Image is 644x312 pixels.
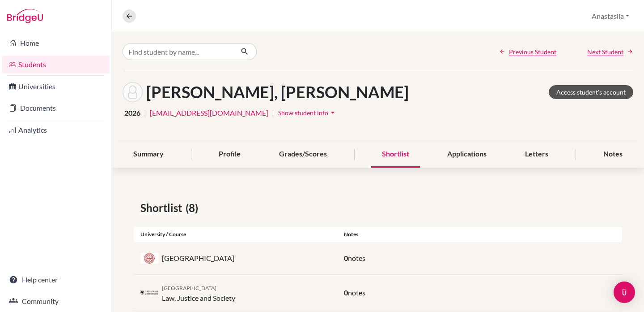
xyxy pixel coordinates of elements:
[514,141,559,168] div: Letters
[436,141,497,168] div: Applications
[268,141,338,168] div: Grades/Scores
[2,121,110,139] a: Analytics
[208,141,251,168] div: Profile
[344,288,348,297] span: 0
[2,78,110,95] a: Universities
[587,47,623,56] span: Next Student
[123,82,143,102] img: COOPER GEMOETS's avatar
[328,108,337,117] i: arrow_drop_down
[123,141,174,168] div: Summary
[162,253,234,264] p: [GEOGRAPHIC_DATA]
[140,253,158,264] img: us_bu_ac1yjjte.jpeg
[2,292,110,310] a: Community
[140,200,186,216] span: Shortlist
[2,271,110,289] a: Help center
[587,47,633,56] a: Next Student
[549,85,633,99] a: Access student's account
[371,141,420,168] div: Shortlist
[278,109,328,117] span: Show student info
[124,108,140,118] span: 2026
[150,108,268,118] a: [EMAIL_ADDRESS][DOMAIN_NAME]
[144,108,146,118] span: |
[588,8,633,25] button: Anastasiia
[348,288,365,297] span: notes
[509,47,556,56] span: Previous Student
[162,282,235,303] div: Law, Justice and Society
[146,82,409,102] h1: [PERSON_NAME], [PERSON_NAME]
[344,254,348,262] span: 0
[186,200,202,216] span: (8)
[2,34,110,52] a: Home
[123,43,233,60] input: Find student by name...
[593,141,633,168] div: Notes
[140,290,158,296] img: ca_dal_970m96q9.png
[7,9,43,23] img: Bridge-U
[134,230,337,238] div: University / Course
[278,106,338,120] button: Show student infoarrow_drop_down
[2,56,110,74] a: Students
[499,47,556,56] a: Previous Student
[348,254,365,262] span: notes
[272,108,274,118] span: |
[162,285,216,291] span: [GEOGRAPHIC_DATA]
[614,282,635,303] div: Open Intercom Messenger
[337,230,622,238] div: Notes
[2,99,110,117] a: Documents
